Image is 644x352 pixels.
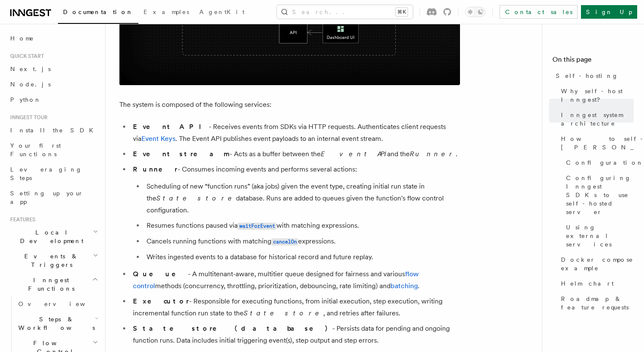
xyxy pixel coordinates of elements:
[238,223,276,230] code: waitForEvent
[391,282,418,290] a: batching
[10,34,34,43] span: Home
[321,150,387,158] em: Event API
[563,155,634,170] a: Configuration
[7,92,100,107] a: Python
[15,296,100,312] a: Overview
[10,96,41,103] span: Python
[7,216,35,223] span: Features
[563,170,634,220] a: Configuring Inngest SDKs to use self-hosted server
[58,3,138,24] a: Documentation
[271,238,298,246] code: cancelOn
[396,8,408,16] kbd: ⌘K
[271,237,298,245] a: cancelOn
[7,225,100,249] button: Local Development
[558,83,634,107] a: Why self-host Inngest?
[144,251,460,263] li: Writes ingested events to a database for historical record and future replay.
[63,9,133,15] span: Documentation
[144,220,460,232] li: Resumes functions paused via with matching expressions.
[7,77,100,92] a: Node.js
[566,158,644,167] span: Configuration
[561,255,634,272] span: Docker compose example
[144,9,189,15] span: Examples
[130,121,460,145] li: - Receives events from SDKs via HTTP requests. Authenticates client requests via . The Event API ...
[133,150,230,158] strong: Event stream
[18,300,106,307] span: Overview
[558,276,634,291] a: Helm chart
[133,270,419,290] a: flow control
[156,194,236,202] em: State store
[277,5,413,19] button: Search...⌘K
[130,148,460,160] li: - Acts as a buffer between the and the .
[130,323,460,346] li: - Persists data for pending and ongoing function runs. Data includes initial triggering event(s),...
[552,68,634,83] a: Self-hosting
[7,252,93,269] span: Events & Triggers
[558,107,634,131] a: Inngest system architecture
[7,186,100,209] a: Setting up your app
[133,123,209,131] strong: Event API
[7,114,48,121] span: Inngest tour
[119,99,460,111] p: The system is composed of the following services:
[15,315,95,332] span: Steps & Workflows
[552,54,634,68] h4: On this page
[133,324,332,332] strong: State store (database)
[566,174,634,216] span: Configuring Inngest SDKs to use self-hosted server
[465,7,486,17] button: Toggle dark mode
[556,72,618,80] span: Self-hosting
[144,235,460,248] li: Cancels running functions with matching expressions.
[244,309,323,317] em: State store
[133,270,188,278] strong: Queue
[130,295,460,319] li: - Responsible for executing functions, from initial execution, step execution, writing incrementa...
[10,81,51,88] span: Node.js
[7,61,100,77] a: Next.js
[7,276,92,293] span: Inngest Functions
[558,252,634,276] a: Docker compose example
[10,127,98,134] span: Install the SDK
[7,53,44,60] span: Quick start
[7,123,100,138] a: Install the SDK
[133,165,178,173] strong: Runner
[566,223,634,249] span: Using external services
[561,111,634,128] span: Inngest system architecture
[7,162,100,186] a: Leveraging Steps
[10,190,83,205] span: Setting up your app
[563,220,634,252] a: Using external services
[133,297,189,305] strong: Executor
[10,142,61,157] span: Your first Functions
[561,295,634,312] span: Roadmap & feature requests
[144,180,460,216] li: Scheduling of new “function runs” (aka jobs) given the event type, creating initial run state in ...
[7,31,100,46] a: Home
[581,5,637,19] a: Sign Up
[558,131,634,155] a: How to self-host [PERSON_NAME]
[558,291,634,315] a: Roadmap & feature requests
[138,3,194,23] a: Examples
[500,5,578,19] a: Contact sales
[130,163,460,263] li: - Consumes incoming events and performs several actions:
[561,87,634,104] span: Why self-host Inngest?
[141,135,175,143] a: Event Keys
[7,228,93,245] span: Local Development
[10,66,51,72] span: Next.js
[10,166,82,181] span: Leveraging Steps
[15,312,100,335] button: Steps & Workflows
[199,9,244,15] span: AgentKit
[194,3,250,23] a: AgentKit
[7,138,100,162] a: Your first Functions
[410,150,456,158] em: Runner
[7,249,100,272] button: Events & Triggers
[238,221,276,229] a: waitForEvent
[7,272,100,296] button: Inngest Functions
[561,279,614,288] span: Helm chart
[130,268,460,292] li: - A multitenant-aware, multitier queue designed for fairness and various methods (concurrency, th...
